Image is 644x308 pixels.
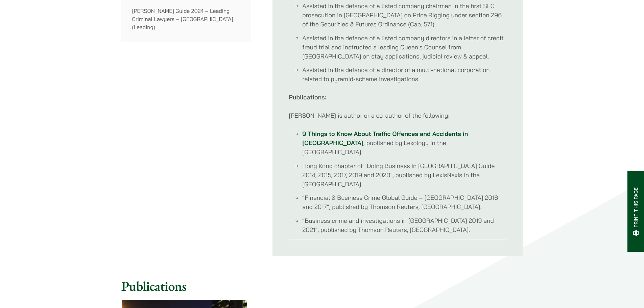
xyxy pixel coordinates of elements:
[302,161,506,189] li: Hong Kong chapter of “Doing Business in [GEOGRAPHIC_DATA] Guide 2014, 2015, 2017, 2019 and 2020″,...
[302,33,506,61] li: Assisted in the defence of a listed company directors in a letter of credit fraud trial and instr...
[302,1,506,29] li: Assisted in the defence of a listed company chairman in the first SFC prosecution in [GEOGRAPHIC_...
[121,278,523,294] h2: Publications
[302,193,506,211] li: “Financial & Business Crime Global Guide – [GEOGRAPHIC_DATA] 2016 and 2017”, published by Thomson...
[302,129,506,157] li: , published by Lexology in the [GEOGRAPHIC_DATA].
[289,93,326,101] strong: Publications:
[302,216,506,234] li: “Business crime and investigations in [GEOGRAPHIC_DATA] 2019 and 2021”, published by Thomson Reut...
[132,7,240,31] p: [PERSON_NAME] Guide 2024 – Leading Criminal Lawyers – [GEOGRAPHIC_DATA] (Leading)
[302,65,506,84] li: Assisted in the defence of a director of a multi-national corporation related to pyramid-scheme i...
[302,130,468,147] a: 9 Things to Know About Traffic Offences and Accidents in [GEOGRAPHIC_DATA]
[289,111,506,120] p: [PERSON_NAME] is author or a co-author of the following:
